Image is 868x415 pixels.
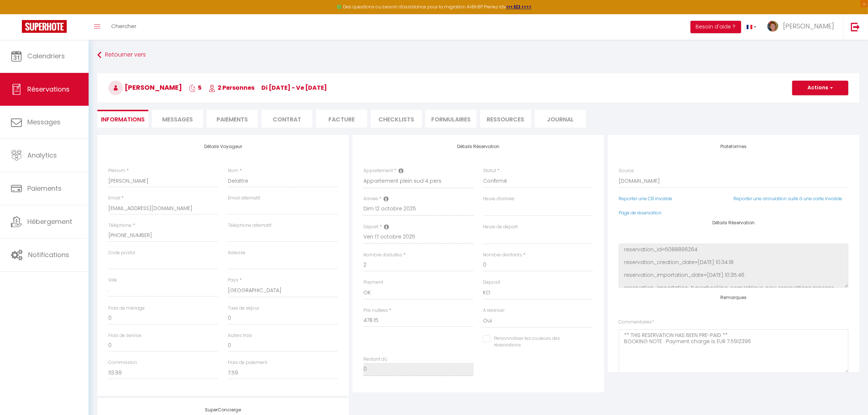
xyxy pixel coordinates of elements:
[97,110,148,128] li: Informations
[22,20,67,33] img: Super Booking
[209,84,254,92] span: 2 Personnes
[483,195,514,202] label: Heure d'arrivée
[480,110,531,128] li: Ressources
[228,222,272,229] label: Téléphone alternatif
[228,249,245,256] label: Adresse
[108,407,338,412] h4: SuperConcierge
[363,167,393,174] label: Appartement
[535,110,586,128] li: Journal
[767,21,778,32] img: ...
[189,84,202,92] span: 5
[363,252,402,259] label: Nombre d'adultes
[483,307,505,314] label: A relancer
[483,279,500,286] label: Deposit
[27,217,72,226] span: Hébergement
[228,305,259,312] label: Taxe de séjour
[762,14,843,40] a: ... [PERSON_NAME]
[228,359,267,366] label: Frais de paiement
[108,305,145,312] label: Frais de ménage
[506,4,532,10] a: >>> ICI <<<<
[619,295,848,300] h4: Remarques
[108,359,137,366] label: Commission
[108,277,117,284] label: Ville
[363,224,378,230] label: Départ
[363,144,593,149] h4: Détails Réservation
[619,167,634,174] label: Source
[261,110,312,128] li: Contrat
[228,167,238,174] label: Nom
[619,210,662,216] a: Page de réservation
[27,51,65,61] span: Calendriers
[228,277,238,284] label: Pays
[619,220,848,225] h4: Détails Réservation
[483,252,522,259] label: Nombre d'enfants
[108,195,120,202] label: Email
[425,110,476,128] li: FORMULAIRES
[108,167,125,174] label: Prénom
[619,319,654,326] label: Commentaires
[483,224,518,230] label: Heure de départ
[733,195,842,202] a: Reporter une annulation suite à une carte invalide
[228,332,252,339] label: Autres frais
[111,22,136,30] span: Chercher
[28,250,69,259] span: Notifications
[97,49,859,62] a: Retourner vers
[108,222,132,229] label: Téléphone
[108,83,182,92] span: [PERSON_NAME]
[371,110,422,128] li: CHECKLISTS
[108,249,135,256] label: Code postal
[363,195,378,202] label: Arrivée
[108,332,141,339] label: Frais de service
[363,307,388,314] label: Prix nuitées
[207,110,258,128] li: Paiements
[228,195,260,202] label: Email alternatif
[619,144,848,149] h4: Plateformes
[162,115,193,124] span: Messages
[851,22,860,31] img: logout
[690,21,741,33] button: Besoin d'aide ?
[363,356,387,363] label: Restant dû
[783,22,834,31] span: [PERSON_NAME]
[619,195,672,202] a: Reporter une CB invalide
[27,85,70,94] span: Réservations
[792,81,848,95] button: Actions
[106,14,142,40] a: Chercher
[27,151,57,160] span: Analytics
[316,110,367,128] li: Facture
[27,117,61,127] span: Messages
[108,144,338,149] h4: Détails Voyageur
[27,184,62,193] span: Paiements
[363,279,383,286] label: Payment
[483,167,496,174] label: Statut
[261,84,327,92] span: di [DATE] - ve [DATE]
